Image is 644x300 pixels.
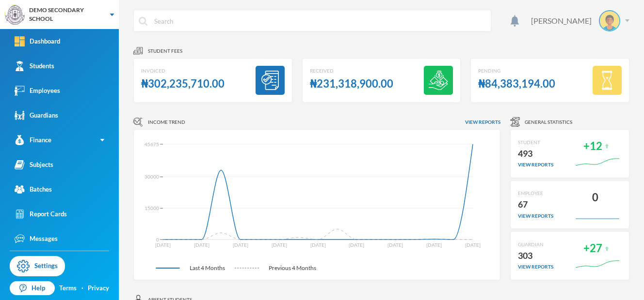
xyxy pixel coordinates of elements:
div: Report Cards [15,209,67,219]
div: ₦231,318,900.00 [310,75,393,93]
div: ₦302,235,710.00 [141,75,225,93]
div: +12 [583,137,602,156]
tspan: 0 [156,237,159,242]
tspan: [DATE] [155,242,171,248]
span: Previous 4 Months [259,264,326,272]
div: EMPLOYEE [518,190,553,197]
tspan: [DATE] [310,242,326,248]
div: Batches [15,184,52,195]
tspan: [DATE] [194,242,209,248]
div: +27 [583,239,602,258]
div: 493 [518,146,553,162]
div: 0 [592,188,598,207]
tspan: [DATE] [233,242,248,248]
span: Last 4 Months [180,264,235,272]
div: Invoiced [141,67,225,75]
tspan: [DATE] [387,242,403,248]
div: Students [15,61,54,71]
img: search [139,17,147,26]
div: Guardians [15,110,58,120]
img: logo [5,5,25,25]
a: Invoiced₦302,235,710.00 [133,58,292,103]
input: Search [153,10,486,32]
div: 303 [518,248,553,264]
div: DEMO SECONDARY SCHOOL [29,6,100,23]
div: Subjects [15,160,53,170]
div: GUARDIAN [518,241,553,248]
div: Received [310,67,393,75]
div: · [81,284,83,293]
span: Student fees [148,47,182,55]
a: Pending₦84,383,194.00 [470,58,629,103]
div: Dashboard [15,36,60,46]
span: General Statistics [525,119,572,126]
div: view reports [518,212,553,220]
div: view reports [518,161,553,168]
div: STUDENT [518,139,553,146]
div: Pending [478,67,555,75]
div: Finance [15,135,51,145]
span: View reports [465,119,500,126]
a: Help [10,281,55,296]
div: Employees [15,86,60,96]
div: ₦84,383,194.00 [478,75,555,93]
tspan: [DATE] [426,242,442,248]
div: view reports [518,263,553,270]
tspan: 45675 [145,141,159,147]
div: [PERSON_NAME] [531,15,592,27]
img: STUDENT [600,11,619,30]
tspan: [DATE] [349,242,364,248]
a: Terms [59,284,77,293]
tspan: [DATE] [465,242,481,248]
span: Income Trend [148,119,185,126]
tspan: [DATE] [272,242,287,248]
tspan: 15000 [145,205,159,211]
div: 67 [518,197,553,212]
tspan: 30000 [145,174,159,180]
div: Messages [15,234,58,244]
a: Settings [10,256,65,276]
a: Privacy [88,284,109,293]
